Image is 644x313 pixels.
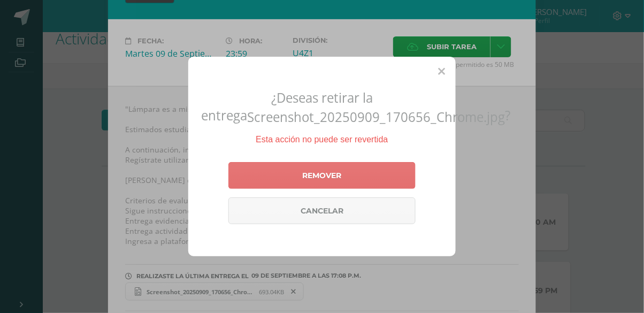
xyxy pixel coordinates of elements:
a: Cancelar [228,197,416,224]
span: Screenshot_20250909_170656_Chrome.jpg [247,108,505,126]
span: Close (Esc) [438,65,445,78]
span: Esta acción no puede ser revertida [256,135,388,144]
a: Remover [228,162,416,189]
h2: ¿Deseas retirar la entrega ? [201,89,443,126]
